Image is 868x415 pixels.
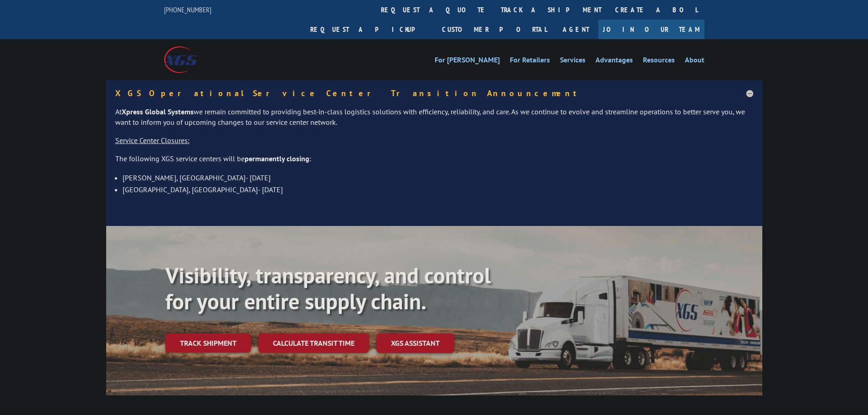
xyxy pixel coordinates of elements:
[115,107,753,136] p: At we remain committed to providing best-in-class logistics solutions with efficiency, reliabilit...
[598,20,704,39] a: Join Our Team
[258,333,369,353] a: Calculate transit time
[123,172,753,184] li: [PERSON_NAME], [GEOGRAPHIC_DATA]- [DATE]
[510,56,550,67] a: For Retailers
[376,333,454,353] a: XGS ASSISTANT
[435,56,500,67] a: For [PERSON_NAME]
[554,20,598,39] a: Agent
[245,154,309,163] strong: permanently closing
[435,20,554,39] a: Customer Portal
[115,154,753,172] p: The following XGS service centers will be :
[164,5,211,14] a: [PHONE_NUMBER]
[165,261,491,316] b: Visibility, transparency, and control for your entire supply chain.
[122,107,194,116] strong: Xpress Global Systems
[165,333,251,353] a: Track shipment
[115,89,753,97] h5: XGS Operational Service Center Transition Announcement
[123,184,753,195] li: [GEOGRAPHIC_DATA], [GEOGRAPHIC_DATA]- [DATE]
[643,56,675,67] a: Resources
[303,20,435,39] a: Request a pickup
[685,56,704,67] a: About
[596,56,633,67] a: Advantages
[560,56,586,67] a: Services
[115,136,190,145] u: Service Center Closures:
